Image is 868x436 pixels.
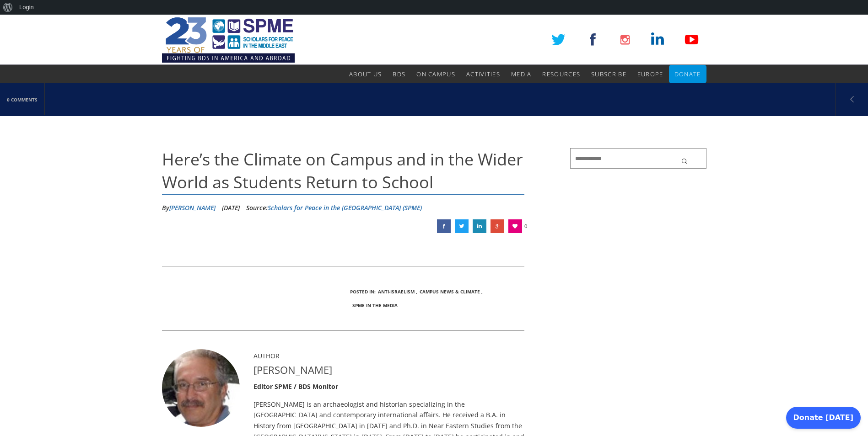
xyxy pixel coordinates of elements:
[169,203,216,212] a: [PERSON_NAME]
[253,363,525,377] h4: [PERSON_NAME]
[674,70,701,78] span: Donate
[542,65,580,83] a: Resources
[349,70,382,78] span: About Us
[246,201,422,215] div: Source:
[349,65,382,83] a: About Us
[491,219,504,233] a: Here’s the Climate on Campus and in the Wider World as Students Return to School
[437,219,451,233] a: Here’s the Climate on Campus and in the Wider World as Students Return to School
[162,148,523,193] span: Here’s the Climate on Campus and in the Wider World as Students Return to School
[542,70,580,78] span: Resources
[378,288,415,295] a: Anti-Israelism
[591,70,626,78] span: Subscribe
[352,302,398,308] a: SPME in the Media
[253,351,280,360] span: AUTHOR
[253,382,338,391] strong: Editor SPME / BDS Monitor
[420,288,480,295] a: Campus News & Climate
[393,70,405,78] span: BDS
[162,201,216,215] li: By
[350,285,376,298] li: Posted In:
[416,65,455,83] a: On Campus
[268,203,422,212] a: Scholars for Peace in the [GEOGRAPHIC_DATA] (SPME)
[162,15,295,65] img: SPME
[637,65,663,83] a: Europe
[416,70,455,78] span: On Campus
[591,65,626,83] a: Subscribe
[674,65,701,83] a: Donate
[222,201,240,215] li: [DATE]
[637,70,663,78] span: Europe
[393,65,405,83] a: BDS
[524,219,527,233] span: 0
[511,70,532,78] span: Media
[466,65,500,83] a: Activities
[455,219,469,233] a: Here’s the Climate on Campus and in the Wider World as Students Return to School
[466,70,500,78] span: Activities
[473,219,486,233] a: Here’s the Climate on Campus and in the Wider World as Students Return to School
[511,65,532,83] a: Media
